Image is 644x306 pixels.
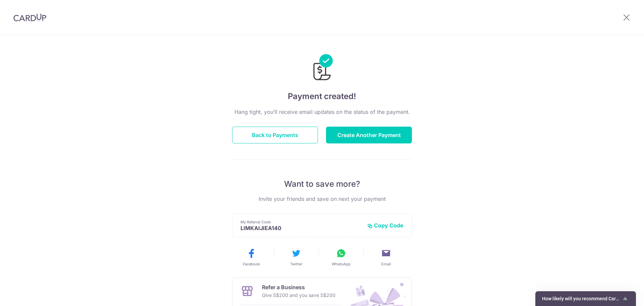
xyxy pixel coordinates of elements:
p: Give S$200 and you save S$200 [262,291,335,299]
span: Facebook [243,261,260,267]
button: Show survey - How likely will you recommend CardUp to a friend? [542,295,629,303]
button: Create Another Payment [326,127,412,143]
p: Invite your friends and save on next your payment [232,195,412,203]
button: Facebook [231,248,271,267]
span: How likely will you recommend CardUp to a friend? [542,296,621,301]
p: My Referral Code [240,219,362,225]
p: Want to save more? [232,179,412,189]
img: CardUp [13,13,46,21]
iframe: Opens a widget where you can find more information [601,286,637,303]
button: Email [366,248,406,267]
button: WhatsApp [321,248,361,267]
p: LIMKAIJIEA140 [240,225,362,231]
p: Refer a Business [262,283,335,291]
button: Copy Code [367,222,404,229]
p: Hang tight, you’ll receive email updates on the status of the payment. [232,108,412,116]
span: Twitter [290,261,302,267]
span: Email [381,261,391,267]
span: WhatsApp [332,261,351,267]
img: Payments [311,54,333,82]
button: Twitter [276,248,316,267]
button: Back to Payments [232,127,318,143]
h4: Payment created! [232,90,412,102]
